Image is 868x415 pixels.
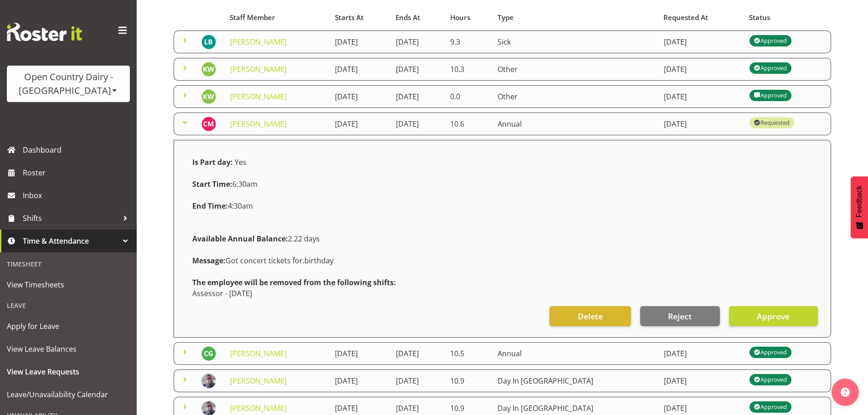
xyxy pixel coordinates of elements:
[23,166,132,179] span: Roster
[492,58,658,81] td: Other
[445,58,492,81] td: 10.3
[658,369,744,392] td: [DATE]
[23,234,118,248] span: Time & Attendance
[192,277,396,287] strong: The employee will be removed from the following shifts:
[445,342,492,365] td: 10.5
[492,31,658,53] td: Sick
[235,157,247,167] span: Yes
[841,388,850,397] img: help-xxl-2.png
[749,12,826,23] div: Status
[658,58,744,81] td: [DATE]
[7,23,82,41] img: Rosterit website logo
[201,346,216,361] img: christopher-gamble10055.jpg
[390,113,445,135] td: [DATE]
[230,64,287,74] a: [PERSON_NAME]
[192,157,233,167] strong: Is Part day:
[7,278,130,292] span: View Timesheets
[201,35,216,49] img: liam-bellman9850.jpg
[550,306,631,326] button: Delete
[2,296,134,315] div: Leave
[445,369,492,392] td: 10.9
[2,273,134,296] a: View Timesheets
[187,228,818,250] div: 2.22 days
[668,310,692,322] span: Reject
[329,58,390,81] td: [DATE]
[7,365,130,379] span: View Leave Requests
[329,85,390,108] td: [DATE]
[192,201,253,211] span: 4:30am
[230,348,287,359] a: [PERSON_NAME]
[754,90,787,101] div: Approved
[201,89,216,104] img: kerrod-ward11647.jpg
[395,12,440,23] div: Ends At
[2,338,134,360] a: View Leave Balances
[445,85,492,108] td: 0.0
[450,12,487,23] div: Hours
[192,234,288,244] strong: Available Annual Balance:
[329,342,390,365] td: [DATE]
[754,35,787,46] div: Approved
[390,58,445,81] td: [DATE]
[23,211,118,225] span: Shifts
[658,342,744,365] td: [DATE]
[192,179,232,189] strong: Start Time:
[855,185,863,217] span: Feedback
[2,315,134,338] a: Apply for Leave
[658,85,744,108] td: [DATE]
[23,143,132,157] span: Dashboard
[201,117,216,131] img: christopher-mcrae7384.jpg
[192,288,252,298] span: Assessor - [DATE]
[187,250,818,272] div: Got concert tickets for.birthday
[492,369,658,392] td: Day In [GEOGRAPHIC_DATA]
[192,256,226,266] strong: Message:
[729,306,818,326] button: Approve
[658,31,744,53] td: [DATE]
[7,388,130,401] span: Leave/Unavailability Calendar
[329,31,390,53] td: [DATE]
[498,12,653,23] div: Type
[192,201,228,211] strong: End Time:
[754,117,790,128] div: Requested
[390,85,445,108] td: [DATE]
[851,176,868,238] button: Feedback - Show survey
[7,319,130,333] span: Apply for Leave
[754,62,787,73] div: Approved
[2,255,134,273] div: Timesheet
[492,113,658,135] td: Annual
[16,70,121,97] div: Open Country Dairy - [GEOGRAPHIC_DATA]
[445,113,492,135] td: 10.6
[658,113,744,135] td: [DATE]
[230,12,324,23] div: Staff Member
[230,92,287,102] a: [PERSON_NAME]
[390,342,445,365] td: [DATE]
[201,62,216,77] img: kerrod-ward11647.jpg
[2,383,134,406] a: Leave/Unavailability Calendar
[329,369,390,392] td: [DATE]
[7,342,130,356] span: View Leave Balances
[754,347,787,358] div: Approved
[754,401,787,412] div: Approved
[492,85,658,108] td: Other
[390,31,445,53] td: [DATE]
[230,403,287,413] a: [PERSON_NAME]
[663,12,739,23] div: Requested At
[492,342,658,365] td: Annual
[230,119,287,129] a: [PERSON_NAME]
[23,189,132,202] span: Inbox
[329,113,390,135] td: [DATE]
[390,369,445,392] td: [DATE]
[230,37,287,47] a: [PERSON_NAME]
[445,31,492,53] td: 9.3
[578,310,603,322] span: Delete
[201,374,216,388] img: alan-rolton04c296bc37223c8dd08f2cd7387a414a.png
[754,374,787,385] div: Approved
[230,376,287,386] a: [PERSON_NAME]
[335,12,385,23] div: Starts At
[2,360,134,383] a: View Leave Requests
[640,306,720,326] button: Reject
[757,310,790,322] span: Approve
[192,179,257,189] span: 6:30am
